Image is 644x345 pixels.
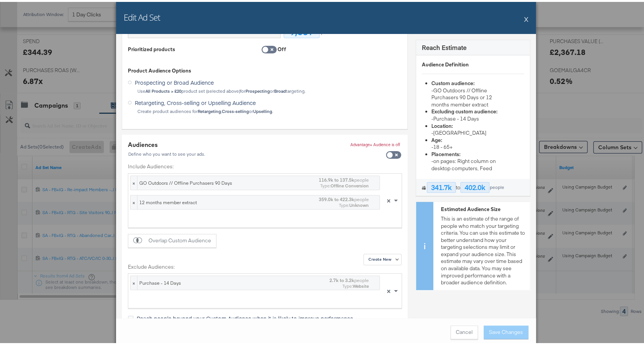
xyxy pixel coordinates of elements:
span: × [387,285,391,292]
span: - on pages: Right column on desktop computers, Feed on desktop computers, Feed on mobile devices ... [431,156,497,205]
span: Prospecting or Broad Audience [135,77,214,84]
div: Off [278,44,286,51]
strong: Broad [274,86,286,92]
strong: Reach Estimate [422,41,466,50]
span: - [GEOGRAPHIC_DATA] [431,127,486,134]
p: Advantage+ Audience is off [350,140,400,145]
strong: Unknown [349,200,369,206]
button: Cancel [450,324,478,337]
div: This is an estimate of the range of people who match your targeting criteria. You can use this es... [433,200,530,288]
div: Type: [342,281,369,287]
label: Exclude Audiences: [128,261,402,269]
span: Clear all [386,172,392,226]
button: Overlap Custom Audience [128,232,216,246]
label: Include Audiences: [128,161,402,168]
button: X [524,10,528,25]
div: 12 months member extract [139,197,313,203]
button: Create New [363,252,402,263]
span: Reach people beyond your Custom Audience when it is likely to improve performance. [137,313,354,320]
div: people [329,275,369,281]
div: 341.7k [427,180,456,191]
strong: Upselling [253,106,272,112]
span: × [131,274,137,288]
strong: Excluding custom audience: [431,106,497,113]
div: Audience Definition [422,59,524,66]
span: product set (selected above) [145,86,240,92]
strong: Website [353,281,369,287]
strong: Custom audience: [431,78,475,85]
span: - Purchase - 14 Days [431,113,479,120]
h2: Edit Ad Set [124,10,160,21]
strong: Location: [431,121,453,127]
span: - 18 - 65+ [431,142,453,148]
span: × [131,193,137,207]
div: to [416,177,530,194]
span: - GO Outdoors // Offline Purchasers 90 Days or 12 months member extract [431,85,492,106]
div: Type: [320,181,369,187]
div: people [489,183,505,188]
strong: Retargeting [198,106,221,112]
strong: 2.7k to 3.2k [329,275,354,281]
div: people [319,194,369,200]
strong: Offline Conversion [331,181,369,187]
strong: Cross-selling [222,106,249,112]
span: × [387,195,391,202]
span: Use for or targeting. [137,86,305,92]
strong: Age: [431,135,442,142]
strong: 9,557 [236,26,249,33]
strong: 116.9k to 137.5k [319,175,354,181]
div: Prioritized products [128,44,175,51]
span: Retargeting, Cross-selling or Upselling Audience [135,97,256,105]
strong: All Products > £20 [145,86,181,92]
strong: Prospecting [245,86,270,92]
div: Product Audience Options [128,65,402,73]
div: Type: [339,200,369,206]
div: people [319,175,369,181]
div: 402.0k [460,180,489,191]
strong: Placements: [431,149,460,156]
span: × [131,174,137,188]
div: GO Outdoors // Offline Purchasers 90 Days [139,178,313,184]
span: Create product audiences for , or . [137,106,273,112]
div: Purchase - 14 Days [139,278,324,284]
strong: 359.0k to 422.3k [319,194,354,200]
div: Define who you want to see your ads. [128,150,205,155]
div: Estimated Audience Size [441,204,526,211]
span: Clear all [386,272,392,306]
div: Audiences [128,139,205,147]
